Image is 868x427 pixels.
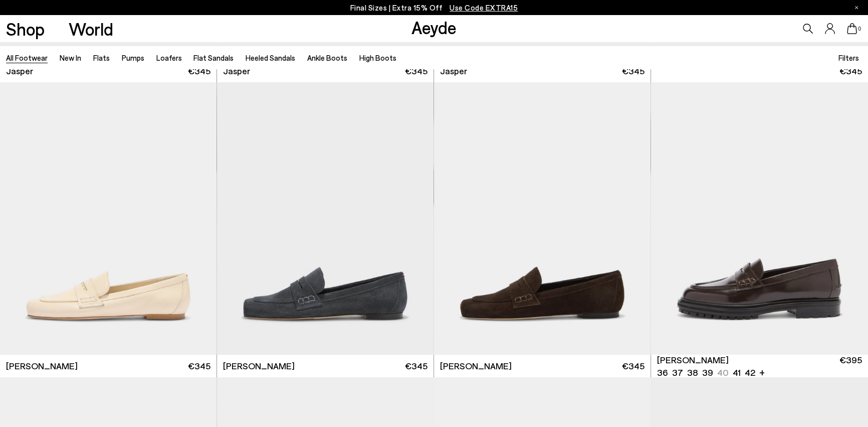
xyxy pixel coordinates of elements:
[838,53,859,62] span: Filters
[359,53,396,62] a: High Boots
[857,26,862,32] span: 0
[651,82,868,355] a: Next slide Previous slide
[6,65,33,77] span: Jasper
[702,366,713,379] li: 39
[657,366,752,379] ul: variant
[223,360,295,372] span: [PERSON_NAME]
[657,354,729,366] span: [PERSON_NAME]
[411,17,457,38] a: Aeyde
[759,365,765,379] li: +
[651,82,868,355] img: Leon Loafers
[405,65,427,77] span: €345
[350,2,518,14] p: Final Sizes | Extra 15% Off
[6,20,45,38] a: Shop
[440,360,512,372] span: [PERSON_NAME]
[93,53,110,62] a: Flats
[651,355,868,377] a: [PERSON_NAME] 36 37 38 39 40 41 42 + €395
[450,3,518,12] span: Navigate to /collections/ss25-final-sizes
[651,82,868,355] div: 1 / 6
[839,354,862,379] span: €395
[622,65,644,77] span: €345
[405,360,427,372] span: €345
[6,53,48,62] a: All Footwear
[657,366,668,379] li: 36
[193,53,234,62] a: Flat Sandals
[440,65,467,77] span: Jasper
[69,20,113,38] a: World
[307,53,347,62] a: Ankle Boots
[246,53,295,62] a: Heeled Sandals
[745,366,755,379] li: 42
[733,366,741,379] li: 41
[622,360,644,372] span: €345
[434,82,650,355] img: Lana Suede Loafers
[60,53,81,62] a: New In
[188,360,210,372] span: €345
[223,65,250,77] span: Jasper
[217,60,433,82] a: Jasper €345
[687,366,698,379] li: 38
[6,360,78,372] span: [PERSON_NAME]
[122,53,144,62] a: Pumps
[651,60,868,82] a: €345
[188,65,210,77] span: €345
[839,65,862,77] span: €345
[847,23,857,34] a: 0
[672,366,683,379] li: 37
[156,53,182,62] a: Loafers
[217,82,433,355] img: Lana Suede Loafers
[217,355,433,377] a: [PERSON_NAME] €345
[434,355,650,377] a: [PERSON_NAME] €345
[434,60,650,82] a: Jasper €345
